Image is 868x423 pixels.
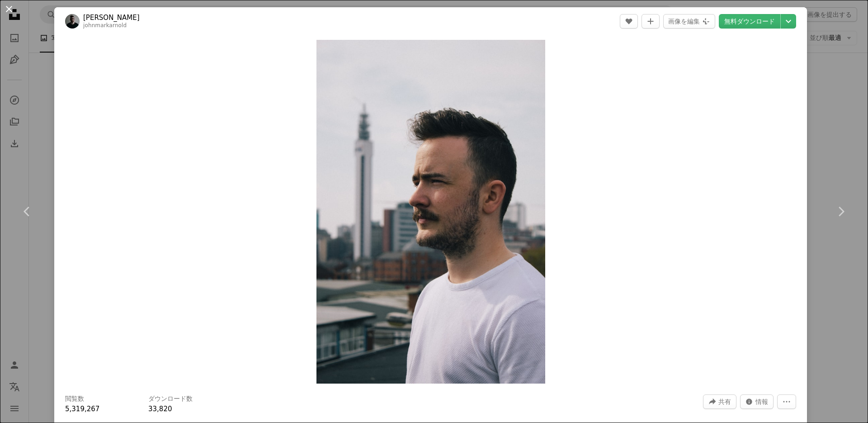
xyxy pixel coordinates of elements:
[755,395,768,409] span: 情報
[620,14,638,29] button: いいね！
[65,14,80,29] img: John Mark Arnoldのプロフィールを見る
[719,14,780,29] a: 無料ダウンロード
[663,14,715,29] button: 画像を編集
[316,40,545,384] img: 自撮りをする男
[642,14,660,29] button: コレクションに追加する
[703,394,736,409] button: このビジュアルを共有する
[316,40,545,384] button: この画像でズームインする
[83,22,127,29] a: johnmarkarnold
[148,394,193,404] h3: ダウンロード数
[65,394,84,404] h3: 閲覧数
[740,394,774,409] button: この画像に関する統計
[65,405,99,413] span: 5,319,267
[718,395,731,409] span: 共有
[781,14,796,29] button: ダウンロードサイズを選択してください
[814,168,868,255] a: 次へ
[148,405,172,413] span: 33,820
[777,394,796,409] button: その他のアクション
[83,13,140,22] a: [PERSON_NAME]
